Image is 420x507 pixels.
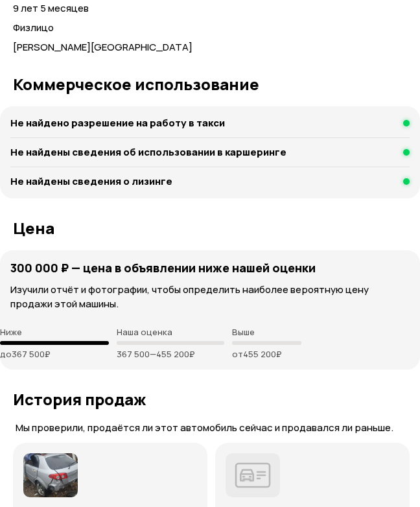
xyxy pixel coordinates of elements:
[13,21,407,35] p: Физлицо
[10,261,316,275] h4: 300 000 ₽ — цена в объявлении ниже нашей оценки
[13,390,407,408] h3: История продаж
[232,327,301,337] p: Выше
[232,349,301,359] p: от 455 200 ₽
[117,327,224,337] p: Наша оценка
[10,117,225,130] h6: Не найдено разрешение на работу в такси
[13,1,407,16] p: 9 лет 5 месяцев
[117,349,224,359] p: 367 500 — 455 200 ₽
[13,219,407,237] h3: Цена
[10,146,286,159] h6: Не найдены сведения об использовании в каршеринге
[16,421,420,435] p: Мы проверили, продаётся ли этот автомобиль сейчас и продавался ли раньше.
[13,75,407,93] h3: Коммерческое использование
[10,175,172,188] h6: Не найдены сведения о лизинге
[10,283,410,311] p: Изучили отчёт и фотографии, чтобы определить наиболее вероятную цену продажи этой машины.
[13,40,407,54] p: [PERSON_NAME][GEOGRAPHIC_DATA]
